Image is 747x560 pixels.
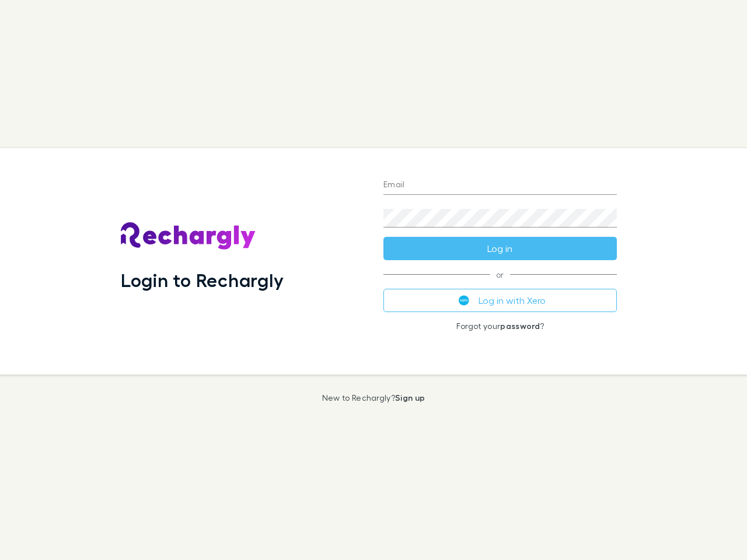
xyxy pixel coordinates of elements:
button: Log in with Xero [383,289,617,312]
span: or [383,274,617,275]
a: Sign up [395,393,425,402]
a: password [500,321,540,331]
p: New to Rechargly? [322,393,425,402]
button: Log in [383,237,617,260]
p: Forgot your ? [383,321,617,331]
img: Xero's logo [459,295,469,306]
img: Rechargly's Logo [121,222,256,250]
h1: Login to Rechargly [121,269,284,291]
